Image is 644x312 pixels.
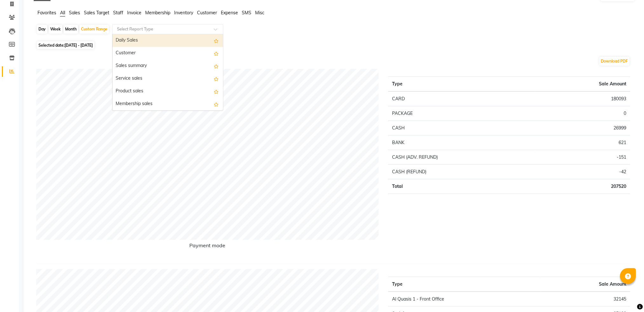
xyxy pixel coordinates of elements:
[36,242,379,251] h6: Payment mode
[388,91,534,106] td: CARD
[388,77,534,92] th: Type
[64,25,78,34] div: Month
[242,10,251,16] span: SMS
[69,10,80,16] span: Sales
[112,72,223,85] div: Service sales
[60,10,65,16] span: All
[535,179,630,194] td: 207520
[112,47,223,60] div: Customer
[535,165,630,179] td: -42
[145,10,170,16] span: Membership
[37,10,56,16] span: Favorites
[214,50,219,57] span: Add this report to Favorites List
[388,150,534,165] td: CASH (ADV. REFUND)
[37,41,94,49] span: Selected date:
[113,10,123,16] span: Staff
[79,25,109,34] div: Custom Range
[84,10,109,16] span: Sales Target
[64,43,93,48] span: [DATE] - [DATE]
[535,91,630,106] td: 180093
[600,57,630,66] button: Download PDF
[49,25,62,34] div: Week
[197,10,217,16] span: Customer
[388,179,534,194] td: Total
[214,100,219,108] span: Add this report to Favorites List
[541,292,630,307] td: 32145
[388,292,541,307] td: Al Quasis 1 - Front Office
[388,121,534,136] td: CASH
[214,88,219,95] span: Add this report to Favorites List
[388,165,534,179] td: CASH (REFUND)
[535,106,630,121] td: 0
[214,37,219,44] span: Add this report to Favorites List
[112,85,223,98] div: Product sales
[535,150,630,165] td: -151
[388,106,534,121] td: PACKAGE
[112,60,223,72] div: Sales summary
[174,10,193,16] span: Inventory
[214,75,219,83] span: Add this report to Favorites List
[535,136,630,150] td: 621
[255,10,264,16] span: Misc
[112,98,223,110] div: Membership sales
[388,136,534,150] td: BANK
[535,77,630,92] th: Sale Amount
[221,10,238,16] span: Expense
[388,277,541,292] th: Type
[127,10,141,16] span: Invoice
[214,62,219,70] span: Add this report to Favorites List
[541,277,630,292] th: Sale Amount
[112,34,223,47] div: Daily Sales
[112,34,223,111] ng-dropdown-panel: Options list
[535,121,630,136] td: 26999
[37,25,47,34] div: Day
